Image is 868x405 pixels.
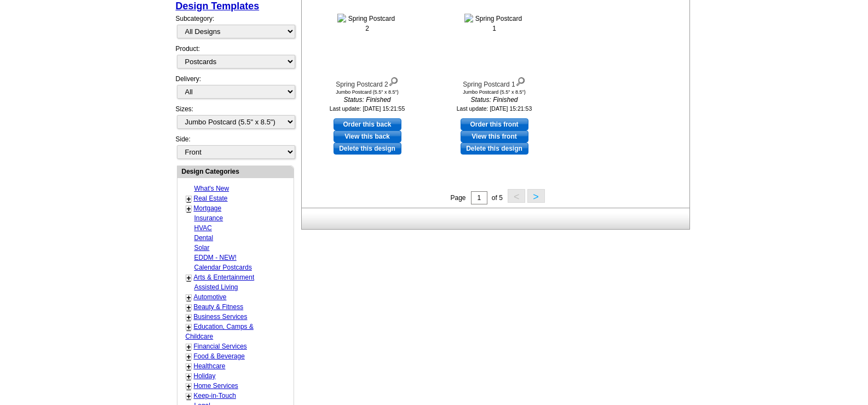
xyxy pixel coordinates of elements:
a: + [187,343,191,351]
img: Spring Postcard 2 [337,14,398,33]
div: Sizes: [176,104,294,134]
img: view design details [515,75,526,87]
a: Business Services [194,313,248,321]
a: View this front [461,130,528,142]
button: < [508,189,525,203]
button: > [527,189,545,203]
div: Spring Postcard 1 [434,75,555,89]
a: Beauty & Fitness [194,303,244,311]
a: Financial Services [194,343,247,350]
a: Mortgage [194,204,222,212]
a: + [187,323,191,332]
span: of 5 [492,194,503,202]
iframe: LiveChat chat widget [649,150,868,405]
a: Delete this design [334,142,401,155]
div: Design Categories [177,166,294,176]
a: Delete this design [461,142,528,155]
a: EDDM - NEW! [194,254,237,261]
div: Delivery: [176,74,294,104]
a: Dental [194,234,214,242]
a: Calendar Postcards [194,264,252,271]
a: + [187,293,191,302]
a: Automotive [194,293,227,301]
a: Solar [194,244,210,252]
a: + [187,392,191,401]
a: + [187,362,191,371]
a: + [187,303,191,312]
a: + [187,382,191,391]
small: Last update: [DATE] 15:21:55 [330,105,405,112]
img: view design details [388,75,399,87]
small: Last update: [DATE] 15:21:53 [457,105,532,112]
a: + [187,352,191,361]
span: Page [450,194,465,202]
a: What's New [194,185,229,192]
a: Design Templates [176,1,260,12]
a: + [187,273,191,282]
a: View this back [334,130,401,142]
a: Arts & Entertainment [194,273,255,281]
div: Jumbo Postcard (5.5" x 8.5") [434,89,555,95]
div: Spring Postcard 2 [307,75,428,89]
a: use this design [334,118,401,130]
a: + [187,372,191,381]
a: Assisted Living [194,283,238,291]
div: Jumbo Postcard (5.5" x 8.5") [307,89,428,95]
a: + [187,313,191,322]
div: Side: [176,134,294,160]
a: Holiday [194,372,216,380]
a: Keep-in-Touch [194,392,236,400]
div: Product: [176,44,294,74]
a: Real Estate [194,195,228,202]
a: Home Services [194,382,238,390]
div: Subcategory: [176,14,294,44]
i: Status: Finished [307,95,428,105]
a: Insurance [194,214,223,222]
a: Food & Beverage [194,352,245,360]
a: + [187,204,191,213]
a: + [187,195,191,203]
i: Status: Finished [434,95,555,105]
a: use this design [461,118,528,130]
img: Spring Postcard 1 [464,14,525,33]
a: Education, Camps & Childcare [186,323,254,340]
a: HVAC [194,224,212,232]
a: Healthcare [194,362,226,370]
